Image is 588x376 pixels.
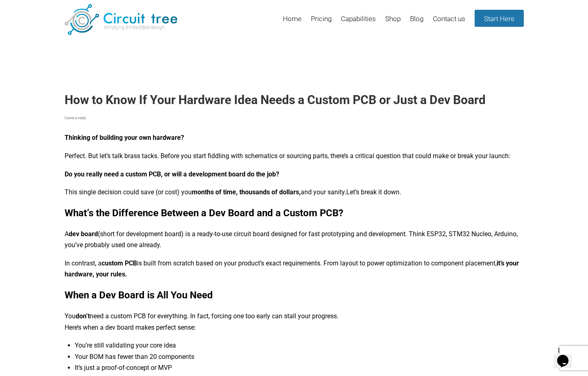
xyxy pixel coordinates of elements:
span: Here’s when a dev board makes perfect sense: [65,324,196,331]
a: Blog [410,9,423,36]
b: months of time, thousands of dollars, [192,188,301,196]
b: custom PCB [102,259,137,267]
span: (short for development board) is a ready-to-use circuit board designed for fast prototyping and d... [65,230,518,249]
a: Shop [385,9,401,36]
span: A [65,230,69,238]
a: Leave a reply [65,115,86,120]
span: need a custom PCB for everything. In fact, forcing one too early can stall your progress. [90,312,338,320]
span: You [65,312,76,320]
span: Perfect. But let’s talk brass tacks. Before you start fiddling with schematics or sourcing parts,... [65,152,510,160]
a: Home [283,9,302,36]
iframe: chat widget [554,343,580,368]
span: You’re still validating your core idea [75,341,176,349]
span: Let’s break it down. [346,188,401,196]
img: Circuit Tree [65,4,177,35]
a: Contact us [433,9,465,36]
b: What’s the Difference Between a Dev Board and a Custom PCB? [65,207,343,219]
a: Pricing [311,9,332,36]
span: In contrast, a [65,259,102,267]
span: It’s just a proof-of-concept or MVP [75,364,172,372]
span: and your sanity. [301,188,346,196]
span: is built from scratch based on your product’s exact requirements. From layout to power optimizati... [137,259,497,267]
a: Start Here [475,10,524,27]
a: Capabilities [341,9,376,36]
span: This single decision could save (or cost) you [65,188,192,196]
b: Do you really need a custom PCB, or will a development board do the job? [65,170,279,178]
b: don’t [76,312,90,320]
h1: How to Know If Your Hardware Idea Needs a Custom PCB or Just a Dev Board [65,93,524,107]
b: Thinking of building your own hardware? [65,134,184,141]
b: dev board [69,230,98,238]
span: Your BOM has fewer than 20 components [75,353,194,361]
b: When a Dev Board is All You Need [65,289,213,301]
